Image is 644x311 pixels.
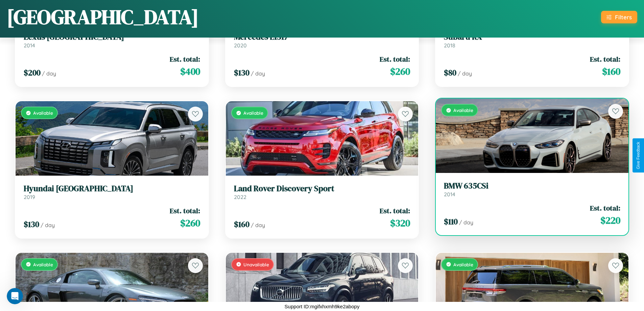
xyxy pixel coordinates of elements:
span: / day [459,219,473,226]
span: $ 130 [234,67,249,78]
span: $ 200 [24,67,41,78]
a: Land Rover Discovery Sport2022 [234,184,410,200]
span: Est. total: [380,54,410,64]
span: / day [42,70,56,77]
div: Filters [615,14,632,21]
span: Est. total: [170,206,200,216]
h3: Lexus [GEOGRAPHIC_DATA] [24,32,200,42]
h3: BMW 635CSi [444,181,620,191]
span: $ 160 [602,65,620,78]
span: Est. total: [170,54,200,64]
span: $ 400 [180,65,200,78]
span: Unavailable [243,262,269,267]
span: 2022 [234,194,246,200]
span: 2014 [444,191,455,198]
span: $ 220 [600,214,620,227]
span: / day [251,222,265,228]
h3: Hyundai [GEOGRAPHIC_DATA] [24,184,200,194]
a: Mercedes L13172020 [234,32,410,49]
h1: [GEOGRAPHIC_DATA] [7,3,199,31]
span: / day [41,222,55,228]
span: 2014 [24,42,35,49]
button: Filters [601,11,637,23]
span: / day [458,70,472,77]
span: Available [453,107,473,113]
span: $ 110 [444,216,458,227]
span: $ 320 [390,216,410,230]
span: Est. total: [380,206,410,216]
span: Est. total: [590,203,620,213]
span: / day [251,70,265,77]
a: Hyundai [GEOGRAPHIC_DATA]2019 [24,184,200,200]
p: Support ID: mgifxhxmh9ke2abopy [285,302,360,311]
a: Subaru RX2018 [444,32,620,49]
a: Lexus [GEOGRAPHIC_DATA]2014 [24,32,200,49]
span: $ 130 [24,219,39,230]
div: Give Feedback [636,142,641,169]
a: BMW 635CSi2014 [444,181,620,198]
span: Est. total: [590,54,620,64]
span: Available [33,262,53,267]
span: 2018 [444,42,455,49]
span: 2019 [24,194,35,200]
span: Available [33,110,53,116]
span: $ 160 [234,219,249,230]
span: Available [453,262,473,267]
span: 2020 [234,42,247,49]
span: $ 80 [444,67,456,78]
span: $ 260 [180,216,200,230]
h3: Land Rover Discovery Sport [234,184,410,194]
span: Available [243,110,263,116]
span: $ 260 [390,65,410,78]
iframe: Intercom live chat [7,288,23,304]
